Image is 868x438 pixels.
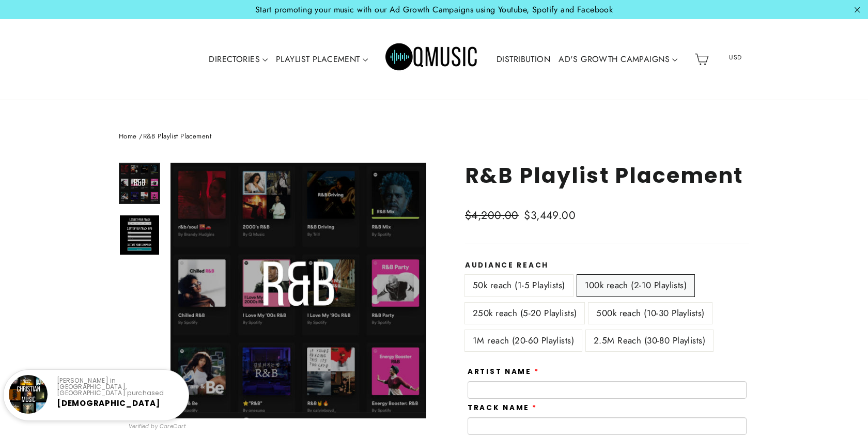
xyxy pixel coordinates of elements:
[465,208,519,223] span: $4,200.00
[465,303,584,324] label: 250k reach (5-20 Playlists)
[385,36,478,83] img: Q Music Promotions
[205,48,272,71] a: DIRECTORIES
[554,48,681,71] a: AD'S GROWTH CAMPAIGNS
[174,29,691,90] div: Primary
[139,131,143,141] span: /
[57,378,180,396] p: [PERSON_NAME] in [GEOGRAPHIC_DATA], [GEOGRAPHIC_DATA] purchased
[588,303,712,324] label: 500k reach (10-30 Playlists)
[465,275,573,296] label: 50k reach (1-5 Playlists)
[120,164,159,203] img: R&B Playlist Placement
[119,131,137,141] a: Home
[57,398,160,418] a: [DEMOGRAPHIC_DATA] Playlist Placem...
[129,423,187,431] small: Verified by CareCart
[119,131,749,142] nav: breadcrumbs
[465,330,582,351] label: 1M reach (20-60 Playlists)
[465,261,749,270] label: Audiance Reach
[468,368,539,376] label: Artist Name
[492,48,554,71] a: DISTRIBUTION
[524,208,576,223] span: $3,449.00
[272,48,372,71] a: PLAYLIST PLACEMENT
[465,163,749,188] h1: R&B Playlist Placement
[577,275,694,296] label: 100k reach (2-10 Playlists)
[716,50,755,65] span: USD
[120,215,159,255] img: R&B Playlist Placement
[586,330,713,351] label: 2.5M Reach (30-80 Playlists)
[468,404,537,412] label: Track Name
